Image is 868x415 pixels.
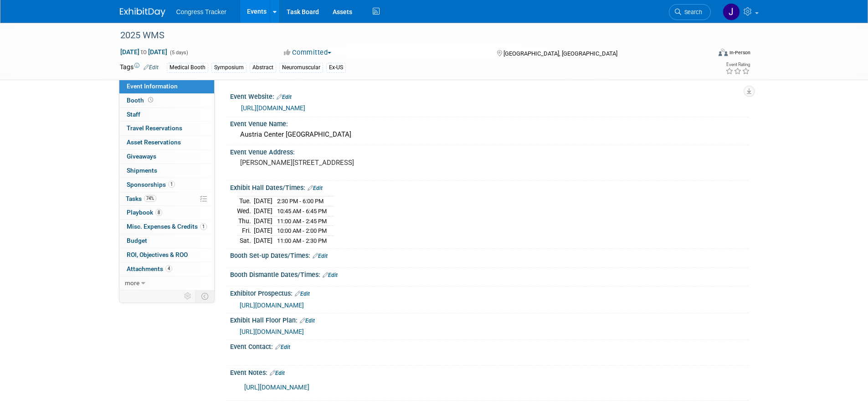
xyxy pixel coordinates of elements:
a: Shipments [119,164,214,178]
a: Staff [119,108,214,122]
span: Budget [127,237,147,244]
span: to [139,48,148,56]
a: Giveaways [119,150,214,164]
div: Austria Center [GEOGRAPHIC_DATA] [237,128,742,142]
span: (5 days) [169,50,188,56]
span: [GEOGRAPHIC_DATA], [GEOGRAPHIC_DATA] [503,50,617,57]
span: 11:00 AM - 2:45 PM [277,218,327,225]
div: Event Website: [230,90,749,102]
a: Travel Reservations [119,122,214,135]
img: ExhibitDay [120,8,165,17]
div: Neuromuscular [279,63,323,72]
div: Booth Set-up Dates/Times: [230,249,749,261]
td: [DATE] [254,216,272,226]
span: Asset Reservations [127,138,181,146]
a: [URL][DOMAIN_NAME] [240,302,304,309]
span: 11:00 AM - 2:30 PM [277,237,327,244]
a: Edit [308,185,323,191]
span: Giveaways [127,153,156,160]
img: Jessica Davidson [723,3,740,20]
span: Booth not reserved yet [146,97,155,103]
div: Event Rating [725,62,750,67]
div: Exhibit Hall Floor Plan: [230,313,749,325]
div: Exhibitor Prospectus: [230,287,749,298]
td: [DATE] [254,226,272,236]
a: [URL][DOMAIN_NAME] [241,104,305,112]
span: 1 [168,181,175,188]
div: Symposium [211,63,247,72]
span: 4 [165,265,172,272]
a: Budget [119,234,214,248]
a: Playbook8 [119,206,214,220]
a: Attachments4 [119,262,214,276]
span: Staff [127,111,140,118]
td: Toggle Event Tabs [195,290,214,302]
td: Tags [120,62,159,73]
span: Shipments [127,167,157,174]
td: [DATE] [254,196,272,206]
span: Sponsorships [127,181,175,188]
a: [URL][DOMAIN_NAME] [244,384,309,391]
div: Event Contact: [230,340,749,352]
span: Booth [127,97,155,104]
pre: [PERSON_NAME][STREET_ADDRESS] [240,159,436,167]
span: Misc. Expenses & Credits [127,223,207,230]
span: 74% [144,195,156,202]
span: 10:45 AM - 6:45 PM [277,208,327,215]
a: Edit [313,253,328,259]
div: Booth Dismantle Dates/Times: [230,268,749,280]
span: 8 [155,209,162,216]
div: Event Notes: [230,366,749,378]
a: Edit [295,291,310,297]
span: [DATE] [DATE] [120,48,168,56]
span: Congress Tracker [176,8,226,15]
span: 1 [200,223,207,230]
a: Edit [270,370,285,376]
a: Edit [275,344,290,350]
td: Wed. [237,206,254,216]
a: [URL][DOMAIN_NAME] [240,328,304,335]
img: Format-Inperson.png [719,49,728,56]
a: ROI, Objectives & ROO [119,248,214,262]
a: Edit [144,64,159,71]
span: 10:00 AM - 2:00 PM [277,227,327,234]
td: Sat. [237,236,254,245]
a: more [119,277,214,290]
div: In-Person [729,49,750,56]
td: Thu. [237,216,254,226]
span: Tasks [126,195,156,202]
td: Personalize Event Tab Strip [180,290,196,302]
div: Ex-US [326,63,346,72]
div: Event Venue Name: [230,117,749,128]
div: Event Format [657,47,751,61]
span: Playbook [127,209,162,216]
td: Tue. [237,196,254,206]
button: Committed [281,48,335,57]
td: [DATE] [254,206,272,216]
span: 2:30 PM - 6:00 PM [277,198,324,205]
span: ROI, Objectives & ROO [127,251,188,258]
span: more [125,279,139,287]
div: Abstract [250,63,276,72]
a: Misc. Expenses & Credits1 [119,220,214,234]
div: 2025 WMS [117,27,697,44]
a: Edit [323,272,338,278]
span: Travel Reservations [127,124,182,132]
div: Medical Booth [167,63,208,72]
span: Event Information [127,82,178,90]
a: Sponsorships1 [119,178,214,192]
td: [DATE] [254,236,272,245]
a: Edit [277,94,292,100]
td: Fri. [237,226,254,236]
a: Search [669,4,711,20]
a: Tasks74% [119,192,214,206]
a: Booth [119,94,214,108]
a: Event Information [119,80,214,93]
a: Asset Reservations [119,136,214,149]
a: Edit [300,318,315,324]
span: Search [681,9,702,15]
div: Event Venue Address: [230,145,749,157]
div: Exhibit Hall Dates/Times: [230,181,749,193]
